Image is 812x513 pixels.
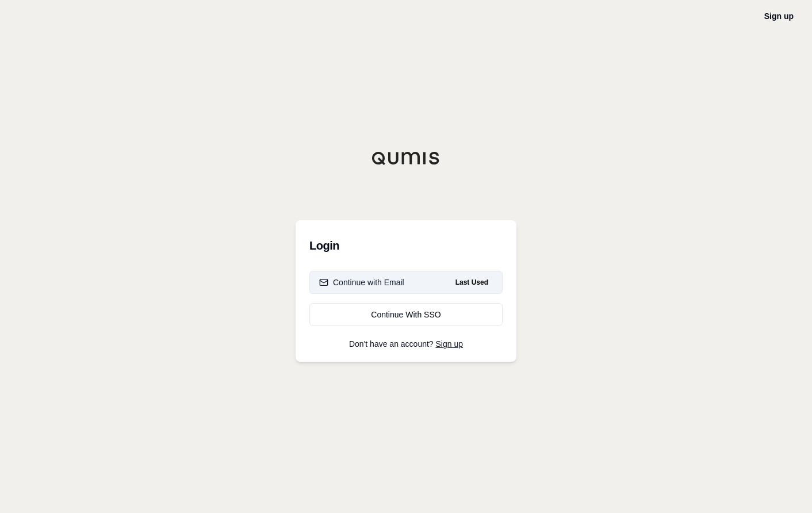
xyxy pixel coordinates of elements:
[451,275,493,289] span: Last Used
[436,339,463,349] a: Sign up
[319,277,404,288] div: Continue with Email
[309,340,503,348] p: Don't have an account?
[309,271,503,294] button: Continue with EmailLast Used
[371,151,441,165] img: Qumis
[309,234,503,257] h3: Login
[309,303,503,326] a: Continue With SSO
[319,309,493,320] div: Continue With SSO
[764,12,794,21] a: Sign up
